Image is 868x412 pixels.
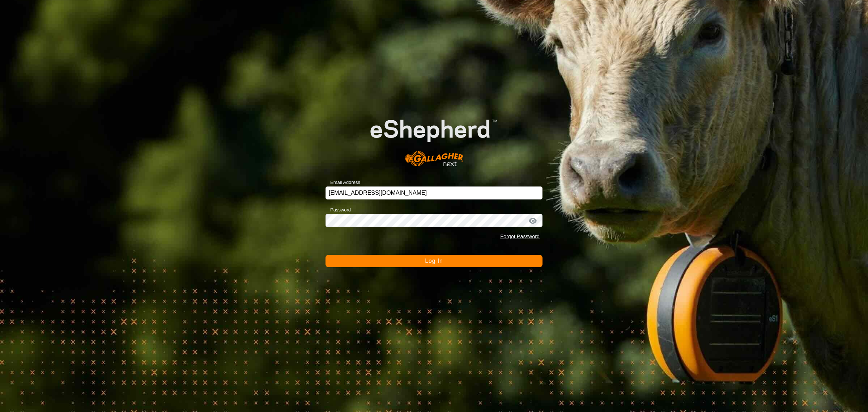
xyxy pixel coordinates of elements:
input: Email Address [325,186,542,199]
label: Email Address [325,179,360,186]
button: Log In [325,255,542,267]
img: E-shepherd Logo [347,101,521,176]
span: Log In [425,258,443,264]
label: Password [325,206,351,214]
a: Forgot Password [500,234,540,239]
